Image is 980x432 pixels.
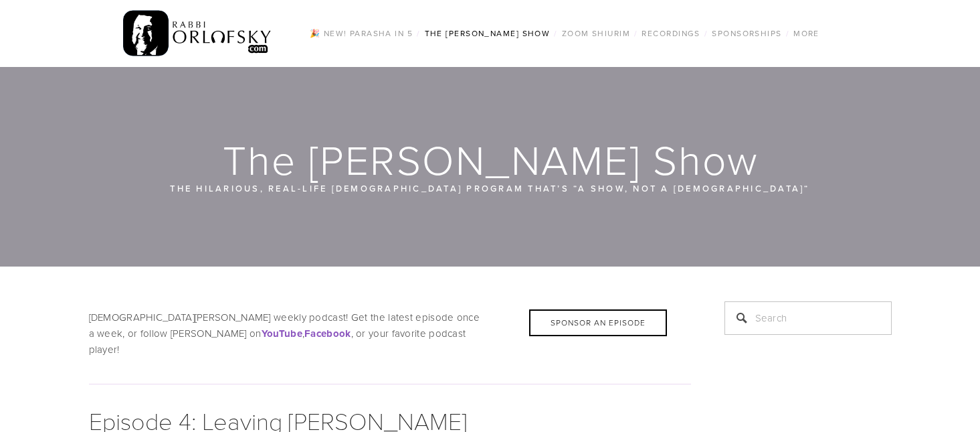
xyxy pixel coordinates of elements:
[306,25,417,42] a: 🎉 NEW! Parasha in 5
[89,138,893,181] h1: The [PERSON_NAME] Show
[262,326,302,341] strong: YouTube
[558,25,634,42] a: Zoom Shiurim
[638,25,704,42] a: Recordings
[529,309,667,336] div: Sponsor an Episode
[786,27,789,39] span: /
[634,27,638,39] span: /
[169,181,811,196] p: The hilarious, real-life [DEMOGRAPHIC_DATA] program that’s “a show, not a [DEMOGRAPHIC_DATA]“
[304,326,351,341] strong: Facebook
[554,27,557,39] span: /
[704,27,708,39] span: /
[724,301,892,335] input: Search
[123,7,272,60] img: RabbiOrlofsky.com
[304,326,351,340] a: Facebook
[417,27,420,39] span: /
[789,25,823,42] a: More
[262,326,302,340] a: YouTube
[708,25,785,42] a: Sponsorships
[421,25,555,42] a: The [PERSON_NAME] Show
[89,309,691,358] p: [DEMOGRAPHIC_DATA][PERSON_NAME] weekly podcast! Get the latest episode once a week, or follow [PE...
